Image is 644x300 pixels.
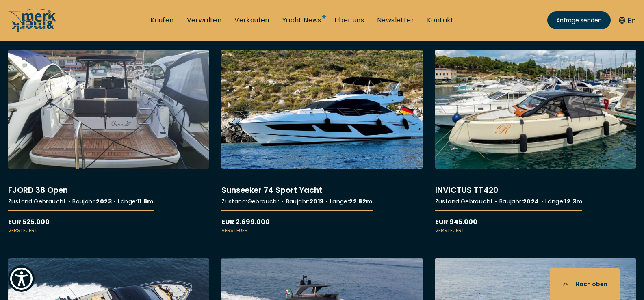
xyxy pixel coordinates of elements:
[150,16,173,25] a: Kaufen
[619,15,636,26] button: En
[8,265,35,292] button: Show Accessibility Preferences
[377,16,414,25] a: Newsletter
[427,16,454,25] a: Kontakt
[221,50,422,234] a: More details aboutSunseeker 74 Sport Yacht
[547,11,611,29] a: Anfrage senden
[334,16,364,25] a: Über uns
[8,50,209,234] a: More details aboutFJORD 38 Open
[435,50,636,234] a: More details aboutINVICTUS TT420
[550,268,620,300] button: Nach oben
[556,16,602,25] span: Anfrage senden
[234,16,269,25] a: Verkaufen
[187,16,222,25] a: Verwalten
[282,16,321,25] a: Yacht News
